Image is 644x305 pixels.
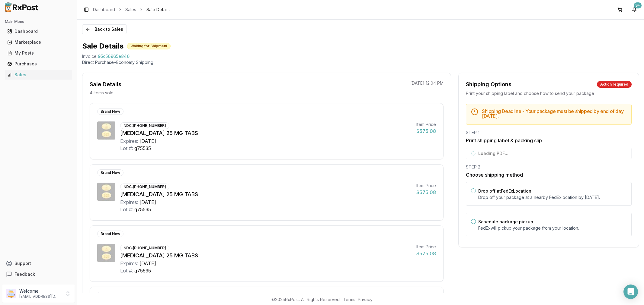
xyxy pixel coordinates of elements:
[97,121,115,140] img: Jardiance 25 MG TABS
[2,70,75,80] button: Sales
[2,2,41,12] img: RxPost Logo
[97,169,123,176] div: Brand New
[120,206,133,213] div: Lot #:
[2,48,75,58] button: My Posts
[98,53,130,59] span: 95c56965e846
[466,130,632,136] div: STEP 1
[416,121,436,127] div: Item Price
[14,271,35,277] span: Feedback
[90,80,121,89] div: Sale Details
[120,122,169,129] div: NDC: [PHONE_NUMBER]
[120,145,133,152] div: Lot #:
[120,190,412,199] div: [MEDICAL_DATA] 25 MG TABS
[2,269,75,280] button: Feedback
[416,127,436,135] div: $575.08
[19,288,61,294] p: Welcome
[343,297,355,302] a: Terms
[97,292,123,298] div: Brand New
[82,24,127,34] button: Back to Sales
[2,37,75,47] button: Marketplace
[2,59,75,69] button: Purchases
[97,183,115,201] img: Jardiance 25 MG TABS
[97,244,115,262] img: Jardiance 25 MG TABS
[478,219,533,224] label: Schedule package pickup
[120,199,138,206] div: Expires:
[7,39,70,45] div: Marketplace
[416,189,436,196] div: $575.08
[416,183,436,189] div: Item Price
[90,90,114,96] p: 4 items sold
[120,245,169,251] div: NDC: [PHONE_NUMBER]
[5,19,72,24] h2: Main Menu
[5,69,72,80] a: Sales
[478,188,531,193] label: Drop off at FedEx Location
[482,109,626,118] h5: Shipping Deadline - Your package must be shipped by end of day [DATE] .
[120,260,138,267] div: Expires:
[466,90,632,96] div: Print your shipping label and choose how to send your package
[5,37,72,48] a: Marketplace
[358,297,373,302] a: Privacy
[120,251,412,260] div: [MEDICAL_DATA] 25 MG TABS
[97,108,123,115] div: Brand New
[2,27,75,36] button: Dashboard
[120,267,133,274] div: Lot #:
[139,260,156,267] div: [DATE]
[7,50,70,56] div: My Posts
[478,194,626,200] p: Drop off your package at a nearby FedEx location by [DATE] .
[630,5,639,14] button: 9+
[7,61,70,67] div: Purchases
[139,137,156,145] div: [DATE]
[466,164,632,170] div: STEP 2
[82,41,123,51] h1: Sale Details
[7,72,70,78] div: Sales
[146,7,170,13] span: Sale Details
[5,58,72,69] a: Purchases
[466,80,511,89] div: Shipping Options
[466,171,632,178] h3: Choose shipping method
[134,267,151,274] div: g75535
[2,258,75,269] button: Support
[416,250,436,257] div: $575.08
[125,7,136,13] a: Sales
[410,80,444,86] p: [DATE] 12:04 PM
[139,199,156,206] div: [DATE]
[93,7,170,13] nav: breadcrumb
[127,43,171,49] div: Waiting for Shipment
[120,129,412,137] div: [MEDICAL_DATA] 25 MG TABS
[634,2,642,8] div: 9+
[19,294,61,299] p: [EMAIL_ADDRESS][DOMAIN_NAME]
[7,28,70,34] div: Dashboard
[97,231,123,237] div: Brand New
[5,48,72,58] a: My Posts
[6,289,16,298] img: User avatar
[93,7,115,13] a: Dashboard
[120,137,138,145] div: Expires:
[5,26,72,37] a: Dashboard
[120,184,169,190] div: NDC: [PHONE_NUMBER]
[82,53,97,59] div: Invoice
[134,145,151,152] div: g75535
[597,81,632,88] div: Action required
[466,137,632,144] h3: Print shipping label & packing slip
[416,244,436,250] div: Item Price
[623,285,638,299] div: Open Intercom Messenger
[134,206,151,213] div: g75535
[478,225,626,231] p: FedEx will pickup your package from your location.
[82,59,639,65] p: Direct Purchase • Economy Shipping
